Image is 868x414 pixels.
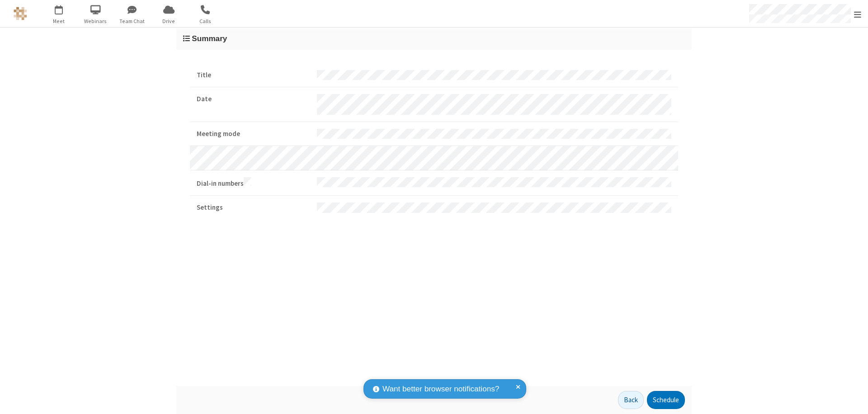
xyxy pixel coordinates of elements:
span: Want better browser notifications? [382,383,499,395]
strong: Date [197,94,310,104]
strong: Meeting mode [197,129,310,139]
span: Calls [189,17,222,25]
strong: Dial-in numbers [197,177,310,189]
iframe: Chat [845,390,861,408]
strong: Title [197,70,310,80]
img: QA Selenium DO NOT DELETE OR CHANGE [14,7,27,20]
span: Team Chat [115,17,149,25]
span: Webinars [79,17,113,25]
strong: Settings [197,202,310,213]
button: Back [618,391,644,409]
span: Meet [42,17,76,25]
span: Drive [152,17,186,25]
button: Schedule [647,391,685,409]
span: Summary [192,34,227,43]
